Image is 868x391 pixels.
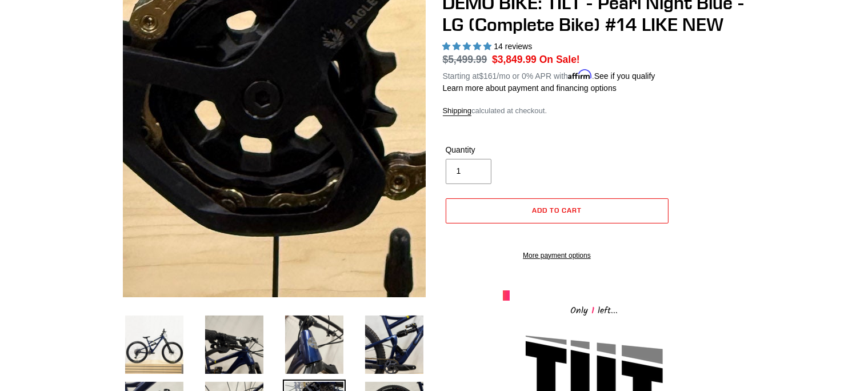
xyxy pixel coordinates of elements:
[568,70,592,79] span: Affirm
[443,105,746,117] div: calculated at checkout.
[443,106,472,116] a: Shipping
[446,198,669,224] button: Add to cart
[503,301,686,318] div: Only left...
[123,313,186,376] img: Load image into Gallery viewer, Canfield-Bikes-Tilt-LG-Demo
[446,250,669,261] a: More payment options
[203,313,266,376] img: Load image into Gallery viewer, DEMO BIKE: TILT - Pearl Night Blue - LG (Complete Bike) #14 LIKE NEW
[532,206,582,214] span: Add to cart
[588,304,598,318] span: 1
[494,42,532,51] span: 14 reviews
[443,83,617,93] a: Learn more about payment and financing options
[492,54,537,65] span: $3,849.99
[363,313,426,376] img: Load image into Gallery viewer, DEMO BIKE: TILT - Pearl Night Blue - LG (Complete Bike) #14 LIKE NEW
[446,144,554,156] label: Quantity
[443,42,494,51] span: 5.00 stars
[539,52,580,67] span: On Sale!
[479,71,497,81] span: $161
[283,313,346,376] img: Load image into Gallery viewer, DEMO BIKE: TILT - Pearl Night Blue - LG (Complete Bike) #14 LIKE NEW
[594,71,655,81] a: See if you qualify - Learn more about Affirm Financing (opens in modal)
[443,54,487,65] s: $5,499.99
[443,67,655,82] p: Starting at /mo or 0% APR with .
